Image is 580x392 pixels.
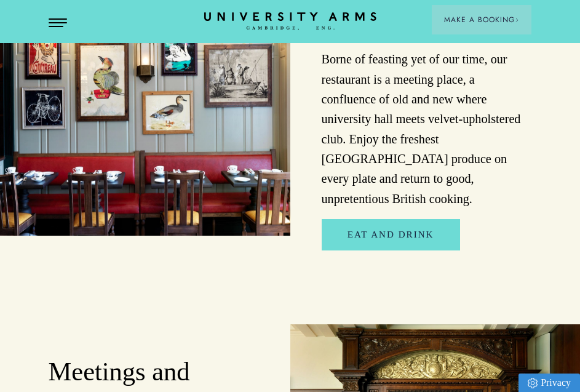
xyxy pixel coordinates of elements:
[444,14,519,25] span: Make a Booking
[204,12,376,31] a: Home
[518,374,580,392] a: Privacy
[322,219,460,250] a: Eat and Drink
[515,18,519,22] img: Arrow icon
[528,378,538,388] img: Privacy
[432,5,531,34] button: Make a BookingArrow icon
[322,49,532,209] p: Borne of feasting yet of our time, our restaurant is a meeting place, a confluence of old and new...
[49,18,67,28] button: Open Menu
